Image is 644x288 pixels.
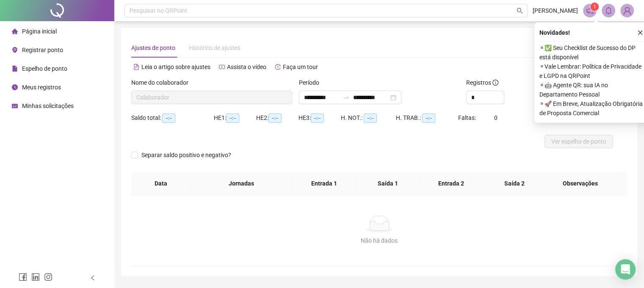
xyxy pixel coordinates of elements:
[492,80,498,86] span: info-circle
[189,44,240,51] span: Histórico de ajustes
[420,172,483,195] th: Entrada 2
[422,114,435,123] span: --:--
[466,78,498,87] span: Registros
[396,113,458,123] div: H. TRAB.:
[256,113,299,123] div: HE 2:
[22,47,63,53] span: Registrar ponto
[12,84,18,90] span: clock-circle
[12,47,18,53] span: environment
[141,236,617,245] div: Não há dados
[131,44,175,51] span: Ajustes de ponto
[131,172,191,195] th: Data
[299,113,341,123] div: HE 3:
[44,273,53,281] span: instagram
[12,103,18,109] span: schedule
[547,179,614,188] span: Observações
[133,64,139,70] span: file-text
[517,8,523,14] span: search
[275,64,281,70] span: history
[22,102,74,109] span: Minhas solicitações
[268,114,282,123] span: --:--
[483,172,546,195] th: Saída 2
[539,28,570,37] span: Novidades !
[19,273,27,281] span: facebook
[214,113,256,123] div: HE 1:
[12,28,18,34] span: home
[586,7,594,14] span: notification
[343,94,350,101] span: to
[293,172,356,195] th: Entrada 1
[141,64,210,70] span: Leia o artigo sobre ajustes
[494,114,498,121] span: 0
[131,113,214,123] div: Saldo total:
[364,114,377,123] span: --:--
[22,65,67,72] span: Espelho de ponto
[593,4,596,10] span: 1
[533,6,578,15] span: [PERSON_NAME]
[22,84,61,91] span: Meus registros
[356,172,420,195] th: Saída 1
[22,28,57,35] span: Página inicial
[162,114,175,123] span: --:--
[637,30,643,36] span: close
[12,66,18,72] span: file
[227,64,266,70] span: Assista o vídeo
[343,94,350,101] span: swap-right
[283,64,318,70] span: Faça um tour
[540,172,621,195] th: Observações
[590,3,599,11] sup: 1
[621,4,633,17] img: 89263
[138,150,235,160] span: Separar saldo positivo e negativo?
[226,114,239,123] span: --:--
[341,113,396,123] div: H. NOT.:
[311,114,324,123] span: --:--
[458,114,477,121] span: Faltas:
[219,64,225,70] span: youtube
[31,273,40,281] span: linkedin
[90,275,96,281] span: left
[131,78,194,87] label: Nome do colaborador
[544,135,613,148] button: Ver espelho de ponto
[191,172,293,195] th: Jornadas
[605,7,612,14] span: bell
[615,259,636,280] div: Open Intercom Messenger
[299,78,325,87] label: Período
